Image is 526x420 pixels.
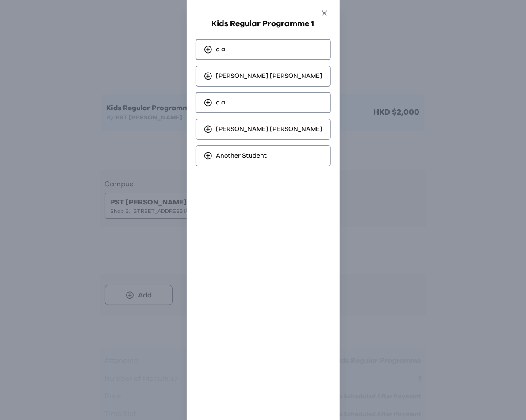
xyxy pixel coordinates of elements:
div: a a [196,92,331,113]
span: a a [216,45,226,54]
div: [PERSON_NAME] [PERSON_NAME] [196,66,331,87]
span: [PERSON_NAME] [PERSON_NAME] [216,72,323,81]
div: [PERSON_NAME] [PERSON_NAME] [196,119,331,140]
div: a a [196,39,331,60]
div: Another Student [196,145,331,166]
h2: Kids Regular Programme 1 [196,18,331,30]
span: Another Student [216,151,267,160]
span: [PERSON_NAME] [PERSON_NAME] [216,125,323,134]
span: a a [216,98,226,107]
